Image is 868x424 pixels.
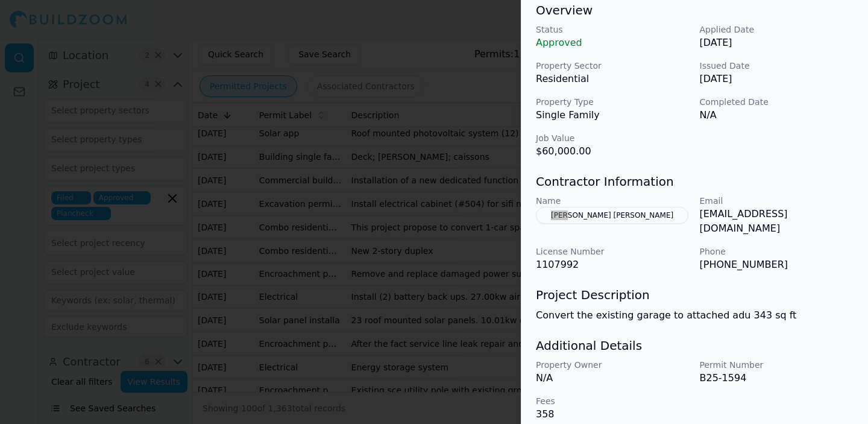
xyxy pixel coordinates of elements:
p: Email [700,195,854,207]
p: Completed Date [700,96,854,108]
p: Convert the existing garage to attached adu 343 sq ft [536,308,854,323]
p: Applied Date [700,24,854,36]
p: Name [536,195,690,207]
p: $60,000.00 [536,144,690,159]
h3: Project Description [536,286,854,303]
h3: Contractor Information [536,173,854,190]
p: [DATE] [700,36,854,50]
p: Property Type [536,96,690,108]
p: Residential [536,72,690,86]
p: Property Sector [536,60,690,72]
p: Phone [700,245,854,258]
p: 358 [536,407,690,422]
p: [PHONE_NUMBER] [700,258,854,272]
p: [DATE] [700,72,854,86]
p: N/A [700,108,854,122]
p: Status [536,24,690,36]
p: Job Value [536,132,690,144]
p: Permit Number [700,359,854,371]
p: [EMAIL_ADDRESS][DOMAIN_NAME] [700,207,854,236]
p: Property Owner [536,359,690,371]
p: License Number [536,245,690,258]
p: Approved [536,36,690,50]
p: Issued Date [700,60,854,72]
p: N/A [536,371,690,385]
h3: Overview [536,2,854,19]
p: B25-1594 [700,371,854,385]
h3: Additional Details [536,337,854,354]
p: Fees [536,395,690,407]
p: Single Family [536,108,690,122]
button: [PERSON_NAME] [PERSON_NAME] [536,207,688,224]
p: 1107992 [536,258,690,272]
